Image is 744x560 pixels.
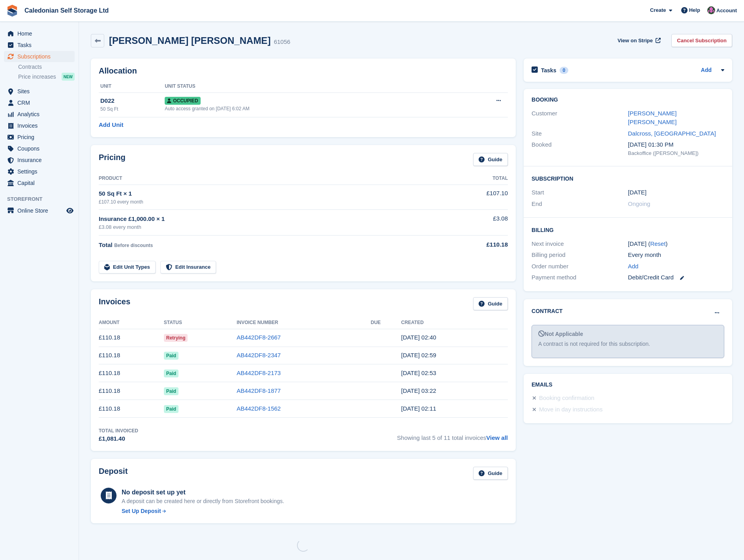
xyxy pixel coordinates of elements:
[532,226,724,234] h2: Billing
[4,28,75,39] a: menu
[401,334,436,341] time: 2025-10-01 01:40:53 UTC
[17,28,65,39] span: Home
[99,153,126,166] h2: Pricing
[17,51,65,62] span: Subscriptions
[99,261,156,274] a: Edit Unit Types
[628,239,724,249] div: [DATE] ( )
[99,198,445,206] div: £107.10 every month
[401,405,436,412] time: 2025-06-01 01:11:14 UTC
[99,427,138,434] div: Total Invoiced
[628,262,639,271] a: Add
[532,129,628,138] div: Site
[4,51,75,62] a: menu
[532,200,628,209] div: End
[18,63,75,71] a: Contracts
[17,166,65,177] span: Settings
[397,427,508,443] span: Showing last 5 of 11 total invoices
[4,205,75,216] a: menu
[165,105,452,112] div: Auto access granted on [DATE] 6:02 AM
[237,387,281,394] a: AB442DF8-1877
[99,121,123,130] a: Add Unit
[164,334,188,342] span: Retrying
[628,273,724,282] div: Debit/Credit Card
[99,347,164,364] td: £110.18
[4,86,75,97] a: menu
[165,97,200,105] span: Occupied
[541,67,556,74] h2: Tasks
[671,34,732,47] a: Cancel Subscription
[473,467,508,480] a: Guide
[164,370,178,377] span: Paid
[114,243,153,248] span: Before discounts
[165,80,452,93] th: Unit Status
[707,6,715,14] img: Lois Holling
[532,188,628,197] div: Start
[99,329,164,347] td: £110.18
[618,37,653,45] span: View on Stripe
[628,110,676,126] a: [PERSON_NAME] [PERSON_NAME]
[17,97,65,108] span: CRM
[4,40,75,51] a: menu
[401,352,436,358] time: 2025-09-01 01:59:46 UTC
[532,109,628,127] div: Customer
[650,240,665,247] a: Reset
[99,434,138,443] div: £1,081.40
[532,307,563,315] h2: Contract
[164,317,237,329] th: Status
[99,364,164,382] td: £110.18
[99,297,130,310] h2: Invoices
[122,507,284,515] a: Set Up Deposit
[4,97,75,108] a: menu
[122,497,284,505] p: A deposit can be created here or directly from Storefront bookings.
[6,5,18,17] img: stora-icon-8386f47178a22dfd0bd8f6a31ec36ba5ce8667c1dd55bd0f319d3a0aa187defe.svg
[650,6,666,14] span: Create
[4,177,75,189] a: menu
[445,240,508,249] div: £110.18
[237,405,281,412] a: AB442DF8-1562
[164,352,178,360] span: Paid
[237,334,281,341] a: AB442DF8-2667
[100,106,165,113] div: 50 Sq Ft
[99,189,445,198] div: 50 Sq Ft × 1
[99,172,445,185] th: Product
[538,340,718,348] div: A contract is not required for this subscription.
[17,143,65,154] span: Coupons
[445,185,508,209] td: £107.10
[539,394,594,403] div: Booking confirmation
[17,177,65,189] span: Capital
[18,73,56,81] span: Price increases
[4,109,75,120] a: menu
[4,143,75,154] a: menu
[4,155,75,166] a: menu
[99,223,445,231] div: £3.08 every month
[473,297,508,310] a: Guide
[614,34,662,47] a: View on Stripe
[532,97,724,103] h2: Booking
[237,352,281,358] a: AB442DF8-2347
[532,140,628,157] div: Booked
[532,239,628,249] div: Next invoice
[4,166,75,177] a: menu
[445,210,508,236] td: £3.08
[99,382,164,400] td: £110.18
[237,317,371,329] th: Invoice Number
[532,262,628,271] div: Order number
[401,317,508,329] th: Created
[17,86,65,97] span: Sites
[274,38,290,47] div: 61056
[99,400,164,418] td: £110.18
[100,96,165,106] div: D022
[17,205,65,216] span: Online Store
[628,188,646,197] time: 2024-12-01 01:00:00 UTC
[4,132,75,143] a: menu
[560,67,569,74] div: 0
[99,66,508,75] h2: Allocation
[21,4,112,17] a: Caledonian Self Storage Ltd
[532,382,724,388] h2: Emails
[532,174,724,182] h2: Subscription
[62,73,75,81] div: NEW
[160,261,216,274] a: Edit Insurance
[122,507,161,515] div: Set Up Deposit
[164,405,178,413] span: Paid
[18,72,75,81] a: Price increases NEW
